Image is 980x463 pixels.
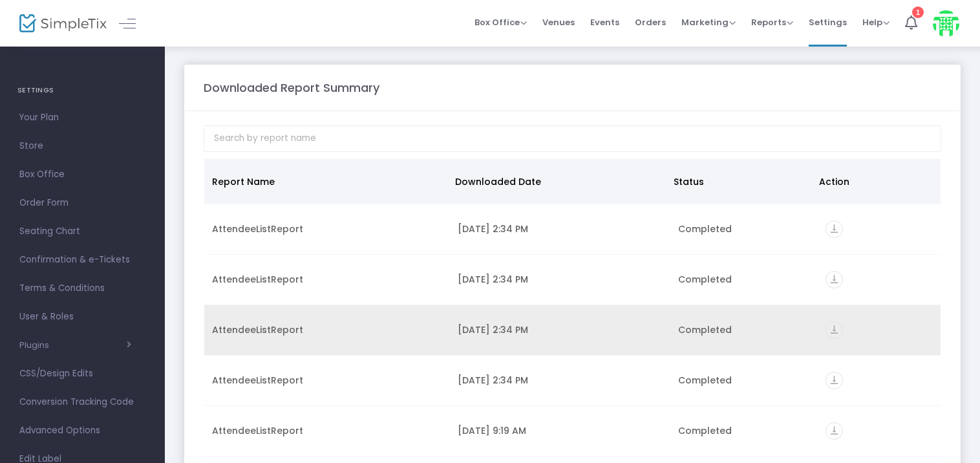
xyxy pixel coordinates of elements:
span: Reports [751,16,793,28]
div: https://go.SimpleTix.com/9drqs [826,372,933,389]
span: Box Office [19,166,145,183]
div: https://go.SimpleTix.com/hnu3w [826,271,933,288]
span: Events [590,6,619,39]
span: CSS/Design Edits [19,365,145,382]
span: Store [19,138,145,155]
i: vertical_align_bottom [826,221,843,238]
i: vertical_align_bottom [826,372,843,389]
div: AttendeeListReport [212,424,442,437]
span: Help [862,16,889,28]
div: AttendeeListReport [212,323,442,336]
span: Box Office [474,16,527,28]
span: Settings [809,6,847,39]
input: Search by report name [204,125,941,152]
span: Order Form [19,195,145,211]
a: vertical_align_bottom [826,426,843,439]
th: Action [811,159,933,204]
span: Seating Chart [19,223,145,240]
div: 1 [912,6,924,18]
th: Report Name [204,159,447,204]
div: Completed [678,273,810,286]
span: Venues [542,6,575,39]
span: Advanced Options [19,422,145,439]
th: Status [666,159,811,204]
div: https://go.SimpleTix.com/l6in4 [826,321,933,339]
div: https://go.SimpleTix.com/pane0 [826,221,933,238]
a: vertical_align_bottom [826,325,843,338]
div: 9/24/2025 2:34 PM [458,323,663,336]
i: vertical_align_bottom [826,422,843,440]
i: vertical_align_bottom [826,321,843,339]
div: Completed [678,374,810,387]
div: 9/18/2025 9:19 AM [458,424,663,437]
div: Completed [678,424,810,437]
span: Confirmation & e-Tickets [19,252,145,268]
div: 9/24/2025 2:34 PM [458,374,663,387]
m-panel-title: Downloaded Report Summary [204,79,379,96]
span: Conversion Tracking Code [19,394,145,411]
button: Plugins [19,340,131,350]
div: AttendeeListReport [212,222,442,235]
i: vertical_align_bottom [826,271,843,288]
span: Your Plan [19,109,145,126]
span: Terms & Conditions [19,280,145,297]
a: vertical_align_bottom [826,376,843,389]
div: 9/24/2025 2:34 PM [458,273,663,286]
div: 9/24/2025 2:34 PM [458,222,663,235]
div: AttendeeListReport [212,374,442,387]
span: Marketing [681,16,736,28]
a: vertical_align_bottom [826,224,843,237]
div: Completed [678,222,810,235]
a: vertical_align_bottom [826,275,843,288]
div: AttendeeListReport [212,273,442,286]
th: Downloaded Date [447,159,666,204]
span: User & Roles [19,308,145,325]
span: Orders [635,6,666,39]
h4: SETTINGS [17,78,147,103]
div: https://go.SimpleTix.com/ub9kg [826,422,933,440]
div: Completed [678,323,810,336]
